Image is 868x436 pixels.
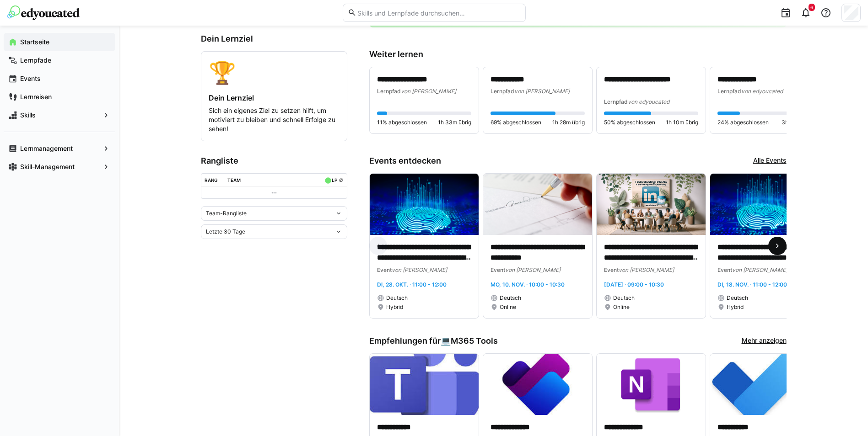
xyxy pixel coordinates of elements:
[441,336,498,346] div: 💻️
[401,88,456,95] span: von [PERSON_NAME]
[597,174,706,235] img: image
[717,88,741,95] span: Lernpfad
[209,59,340,86] div: 🏆
[604,281,664,288] span: [DATE] · 09:00 - 10:30
[732,266,787,273] span: von [PERSON_NAME]
[205,177,218,183] div: Rang
[742,336,787,346] a: Mehr anzeigen
[782,119,812,126] span: 3h 5m übrig
[604,119,655,126] span: 50% abgeschlossen
[339,175,343,183] a: ø
[717,281,787,288] span: Di, 18. Nov. · 11:00 - 12:00
[386,303,403,311] span: Hybrid
[377,266,392,273] span: Event
[613,294,635,302] span: Deutsch
[491,88,514,95] span: Lernpfad
[369,336,498,346] h3: Empfehlungen für
[206,210,247,217] span: Team-Rangliste
[491,281,565,288] span: Mo, 10. Nov. · 10:00 - 10:30
[810,5,813,10] span: 6
[727,294,748,302] span: Deutsch
[505,266,561,273] span: von [PERSON_NAME]
[227,177,241,183] div: Team
[356,9,520,17] input: Skills und Lernpfade durchsuchen…
[604,266,619,273] span: Event
[438,119,471,126] span: 1h 33m übrig
[369,49,787,59] h3: Weiter lernen
[628,98,669,105] span: von edyoucated
[483,354,592,415] img: image
[377,88,401,95] span: Lernpfad
[753,156,787,166] a: Alle Events
[370,174,479,235] img: image
[500,303,516,311] span: Online
[209,93,340,102] h4: Dein Lernziel
[392,266,447,273] span: von [PERSON_NAME]
[491,266,505,273] span: Event
[209,106,340,133] p: Sich ein eigenes Ziel zu setzen hilft, um motiviert zu bleiben und schnell Erfolge zu sehen!
[552,119,585,126] span: 1h 28m übrig
[710,174,819,235] img: image
[619,266,674,273] span: von [PERSON_NAME]
[451,336,498,346] span: M365 Tools
[369,156,441,166] h3: Events entdecken
[710,354,819,415] img: image
[370,354,479,415] img: image
[483,174,592,235] img: image
[514,88,570,95] span: von [PERSON_NAME]
[201,156,347,166] h3: Rangliste
[604,98,628,105] span: Lernpfad
[332,177,337,183] div: LP
[666,119,698,126] span: 1h 10m übrig
[613,303,630,311] span: Online
[500,294,521,302] span: Deutsch
[741,88,783,95] span: von edyoucated
[377,119,427,126] span: 11% abgeschlossen
[597,354,706,415] img: image
[717,266,732,273] span: Event
[491,119,541,126] span: 69% abgeschlossen
[201,34,347,44] h3: Dein Lernziel
[377,281,447,288] span: Di, 28. Okt. · 11:00 - 12:00
[727,303,744,311] span: Hybrid
[206,228,245,235] span: Letzte 30 Tage
[386,294,408,302] span: Deutsch
[717,119,769,126] span: 24% abgeschlossen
